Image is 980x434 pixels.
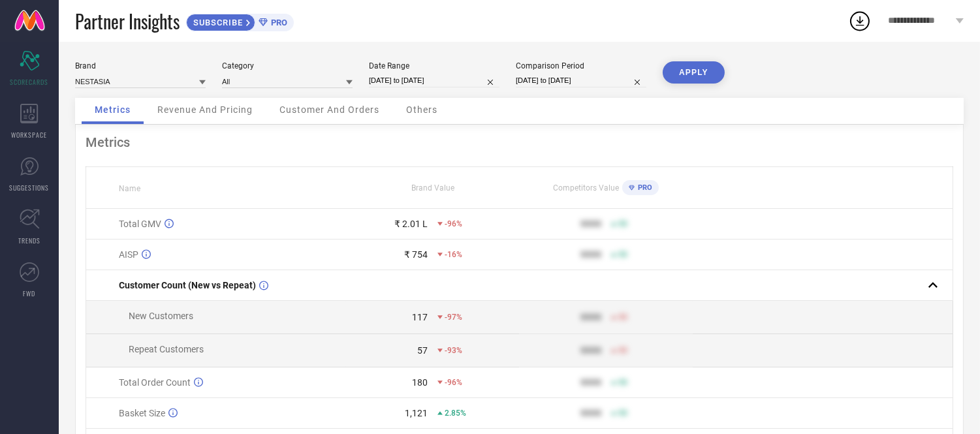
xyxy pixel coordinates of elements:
div: Brand [75,61,206,70]
div: Metrics [86,134,953,150]
span: PRO [268,18,287,27]
div: Comparison Period [516,61,646,70]
div: 9999 [580,312,601,322]
span: -96% [445,378,462,387]
a: SUBSCRIBEPRO [186,10,294,31]
span: SCORECARDS [10,77,49,87]
span: Competitors Value [553,183,619,193]
span: Basket Size [119,408,165,418]
div: 1,121 [405,408,428,418]
div: Date Range [369,61,499,70]
div: ₹ 754 [404,249,428,260]
span: SUGGESTIONS [10,183,50,193]
span: Total GMV [119,219,161,229]
span: -97% [445,313,462,322]
span: 50 [618,409,627,418]
span: 50 [618,346,627,355]
span: TRENDS [18,236,40,245]
span: Customer And Orders [279,104,379,115]
span: SUBSCRIBE [187,18,246,27]
span: -93% [445,346,462,355]
span: -96% [445,219,462,228]
div: 117 [412,312,428,322]
span: Revenue And Pricing [157,104,253,115]
div: 57 [417,345,428,356]
div: 9999 [580,377,601,388]
span: 50 [618,313,627,322]
div: Category [222,61,353,70]
div: ₹ 2.01 L [394,219,428,229]
div: 180 [412,377,428,388]
span: New Customers [129,311,193,321]
span: Name [119,184,140,193]
span: PRO [635,183,652,192]
span: 50 [618,378,627,387]
div: 9999 [580,249,601,260]
span: AISP [119,249,138,260]
span: FWD [24,288,36,298]
span: Metrics [95,104,131,115]
div: 9999 [580,408,601,418]
span: Brand Value [411,183,454,193]
input: Select comparison period [516,74,646,87]
button: APPLY [663,61,725,84]
span: Others [406,104,437,115]
input: Select date range [369,74,499,87]
span: Repeat Customers [129,344,204,354]
span: Total Order Count [119,377,191,388]
div: 9999 [580,219,601,229]
div: Open download list [848,9,872,33]
span: 50 [618,219,627,228]
span: Partner Insights [75,8,180,35]
span: 2.85% [445,409,466,418]
span: -16% [445,250,462,259]
span: WORKSPACE [12,130,48,140]
div: 9999 [580,345,601,356]
span: Customer Count (New vs Repeat) [119,280,256,290]
span: 50 [618,250,627,259]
